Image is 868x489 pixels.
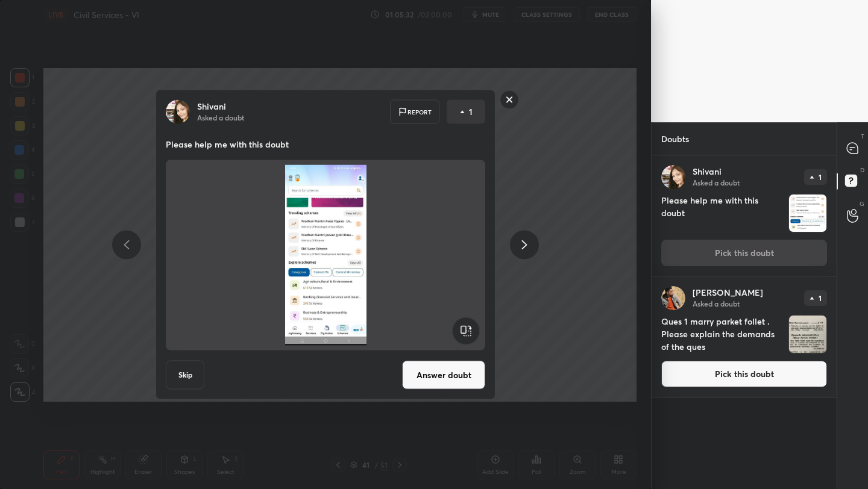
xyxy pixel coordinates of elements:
[661,361,827,387] button: Pick this doubt
[861,132,864,141] p: T
[652,123,699,155] p: Doubts
[819,294,822,302] p: 1
[693,167,722,176] p: Shivani
[166,139,485,151] p: Please help me with this doubt
[789,316,826,353] img: 1756996279I0OGAZ.jpg
[197,102,226,111] p: Shivani
[197,113,244,122] p: Asked a doubt
[693,299,740,308] p: Asked a doubt
[180,165,471,346] img: 1756996770TGW0D3.JPEG
[166,361,204,390] button: Skip
[661,165,685,189] img: 23849908de6b4b778884f95844de068d.jpg
[860,166,864,175] p: D
[693,288,763,297] p: [PERSON_NAME]
[166,100,190,124] img: 23849908de6b4b778884f95844de068d.jpg
[819,173,822,181] p: 1
[390,100,439,124] div: Report
[661,194,784,232] h4: Please help me with this doubt
[661,286,685,310] img: 6d34c3d824144b939c35412024d09d0c.jpg
[860,199,864,208] p: G
[469,106,473,118] p: 1
[661,315,784,354] h4: Ques 1 marry parket follet . Please explain the demands of the ques
[693,178,740,187] p: Asked a doubt
[789,195,826,232] img: 1756996770TGW0D3.JPEG
[402,361,485,390] button: Answer doubt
